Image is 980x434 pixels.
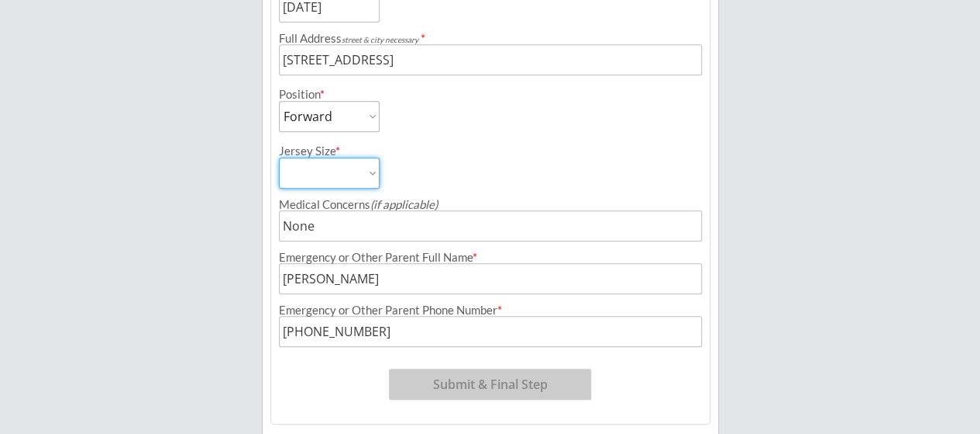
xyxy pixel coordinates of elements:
[279,33,703,44] div: Full Address
[279,89,359,100] div: Position
[370,197,438,211] em: (if applicable)
[279,304,703,316] div: Emergency or Other Parent Phone Number
[342,35,418,44] em: street & city necessary
[279,210,703,241] input: Allergies, injuries, etc.
[279,44,703,75] input: Street, City, Province/State
[279,199,703,210] div: Medical Concerns
[389,369,591,400] button: Submit & Final Step
[279,252,703,263] div: Emergency or Other Parent Full Name
[279,145,359,157] div: Jersey Size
